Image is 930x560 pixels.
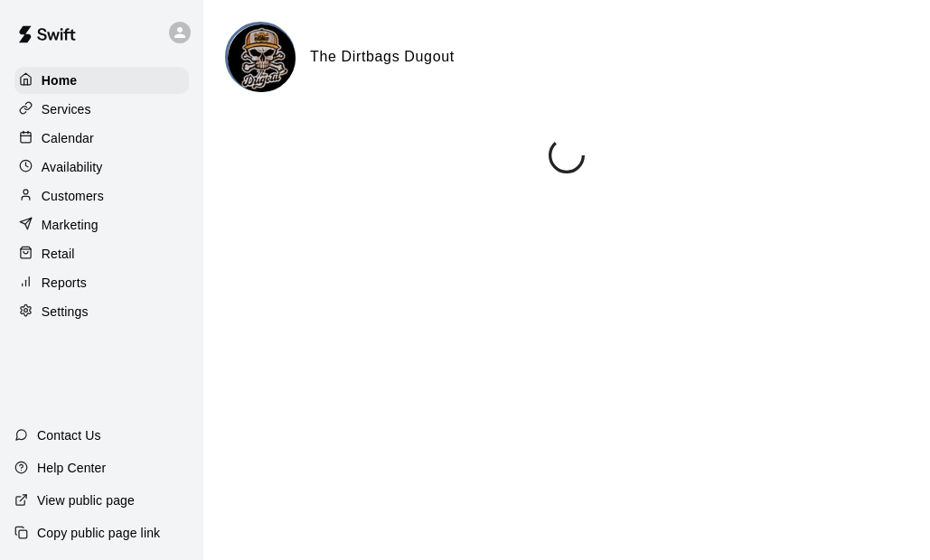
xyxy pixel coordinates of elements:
h6: The Dirtbags Dugout [310,45,455,69]
a: Retail [14,240,189,267]
a: Settings [14,298,189,325]
p: Contact Us [37,426,101,444]
a: Marketing [14,211,189,238]
p: Settings [42,303,89,321]
p: Customers [42,187,104,205]
p: Help Center [37,459,106,477]
p: Calendar [42,129,94,147]
p: Services [42,100,91,118]
a: Calendar [14,125,189,152]
a: Availability [14,154,189,181]
p: Marketing [42,216,99,234]
p: View public page [37,491,135,509]
p: Availability [42,158,103,176]
a: Services [14,96,189,123]
p: Copy public page link [37,524,160,542]
a: Reports [14,269,189,296]
p: Retail [42,245,75,263]
p: Home [42,71,78,89]
a: Home [14,67,189,94]
a: Customers [14,182,189,210]
p: Reports [42,274,87,292]
img: The Dirtbags Dugout logo [228,24,296,92]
